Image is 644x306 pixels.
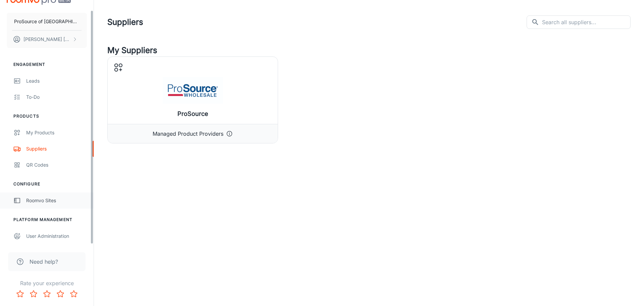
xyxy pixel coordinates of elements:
[14,18,79,25] p: ProSource of [GEOGRAPHIC_DATA]
[26,145,87,152] div: Suppliers
[163,77,223,104] img: ProSource
[7,31,87,48] button: [PERSON_NAME] [PERSON_NAME]
[153,130,223,138] p: Managed Product Providers
[26,129,87,136] div: My Products
[107,16,143,28] h1: Suppliers
[26,93,87,101] div: To-do
[23,36,71,43] p: [PERSON_NAME] [PERSON_NAME]
[542,15,631,29] input: Search all suppliers...
[26,77,87,85] div: Leads
[107,44,631,56] h4: My Suppliers
[26,161,87,169] div: QR Codes
[7,13,87,30] button: ProSource of [GEOGRAPHIC_DATA]
[177,109,208,119] h6: ProSource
